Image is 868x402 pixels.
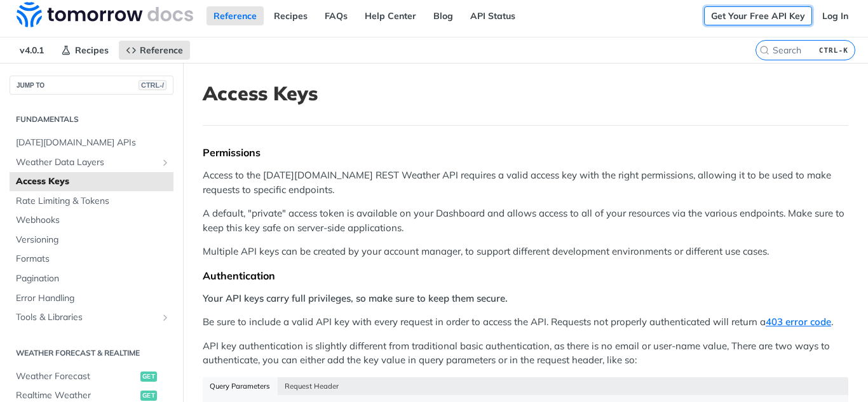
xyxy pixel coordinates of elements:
[267,6,315,25] a: Recipes
[16,156,157,169] span: Weather Data Layers
[16,234,170,246] span: Versioning
[16,272,170,285] span: Pagination
[10,76,173,95] button: JUMP TOCTRL-/
[16,370,137,383] span: Weather Forecast
[203,292,508,304] strong: Your API keys carry full privileges, so make sure to keep them secure.
[203,82,848,105] h1: Access Keys
[54,41,116,60] a: Recipes
[766,316,831,328] a: 403 error code
[16,292,170,305] span: Error Handling
[75,44,109,56] span: Recipes
[10,250,173,269] a: Formats
[16,214,170,227] span: Webhooks
[278,377,346,395] button: Request Header
[13,41,51,60] span: v4.0.1
[10,367,173,386] a: Weather Forecastget
[10,231,173,250] a: Versioning
[10,269,173,288] a: Pagination
[426,6,460,25] a: Blog
[815,6,855,25] a: Log In
[160,157,170,168] button: Show subpages for Weather Data Layers
[10,289,173,308] a: Error Handling
[16,175,170,188] span: Access Keys
[759,45,770,55] svg: Search
[10,192,173,211] a: Rate Limiting & Tokens
[140,44,183,56] span: Reference
[203,206,848,235] p: A default, "private" access token is available on your Dashboard and allows access to all of your...
[203,245,848,259] p: Multiple API keys can be created by your account manager, to support different development enviro...
[17,2,193,27] img: Tomorrow.io Weather API Docs
[203,168,848,197] p: Access to the [DATE][DOMAIN_NAME] REST Weather API requires a valid access key with the right per...
[10,114,173,125] h2: Fundamentals
[140,391,157,401] span: get
[463,6,522,25] a: API Status
[704,6,812,25] a: Get Your Free API Key
[203,146,848,159] div: Permissions
[318,6,355,25] a: FAQs
[139,80,166,90] span: CTRL-/
[203,315,848,330] p: Be sure to include a valid API key with every request in order to access the API. Requests not pr...
[358,6,423,25] a: Help Center
[203,339,848,368] p: API key authentication is slightly different from traditional basic authentication, as there is n...
[207,6,264,25] a: Reference
[816,44,851,57] kbd: CTRL-K
[10,172,173,191] a: Access Keys
[10,308,173,327] a: Tools & LibrariesShow subpages for Tools & Libraries
[10,133,173,152] a: [DATE][DOMAIN_NAME] APIs
[16,311,157,324] span: Tools & Libraries
[10,347,173,359] h2: Weather Forecast & realtime
[10,211,173,230] a: Webhooks
[16,253,170,265] span: Formats
[16,389,137,402] span: Realtime Weather
[119,41,190,60] a: Reference
[140,372,157,382] span: get
[16,195,170,208] span: Rate Limiting & Tokens
[160,312,170,323] button: Show subpages for Tools & Libraries
[16,137,170,149] span: [DATE][DOMAIN_NAME] APIs
[10,153,173,172] a: Weather Data LayersShow subpages for Weather Data Layers
[203,269,848,282] div: Authentication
